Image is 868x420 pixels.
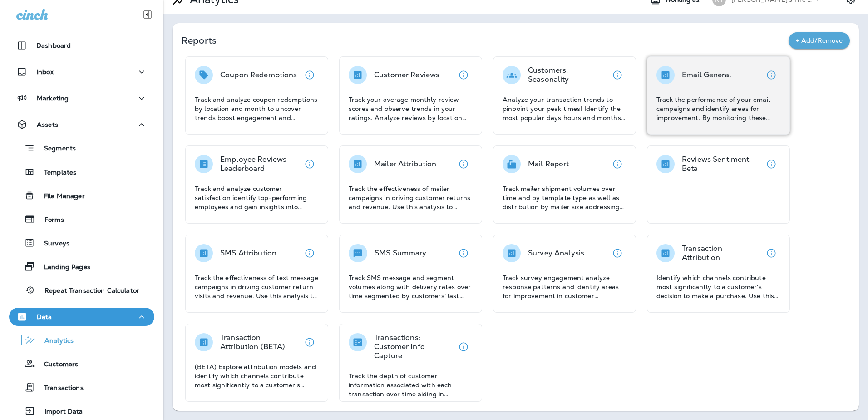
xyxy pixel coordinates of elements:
button: View details [454,155,473,173]
button: View details [608,244,626,262]
p: Coupon Redemptions [220,70,297,80]
button: Repeat Transaction Calculator [9,280,154,300]
button: View details [454,66,473,84]
p: Survey Analysis [528,249,584,258]
p: Mailer Attribution [374,160,437,169]
p: Import Data [35,408,83,416]
p: SMS Attribution [220,249,276,258]
button: Forms [9,210,154,229]
button: Collapse Sidebar [135,5,160,24]
button: Analytics [9,330,154,350]
p: Reviews Sentiment Beta [682,155,762,173]
p: Inbox [36,68,54,75]
p: Track your average monthly review scores and observe trends in your ratings. Analyze reviews by l... [349,95,473,122]
p: Data [37,313,52,320]
p: Transaction Attribution [682,244,762,262]
button: Marketing [9,89,154,107]
button: View details [608,66,626,84]
button: Inbox [9,63,154,81]
button: View details [301,333,319,351]
button: File Manager [9,186,154,205]
p: Forms [35,216,64,225]
button: Dashboard [9,36,154,55]
p: Employee Reviews Leaderboard [220,155,301,173]
p: Track the effectiveness of text message campaigns in driving customer return visits and revenue. ... [195,273,319,300]
p: Reports [182,34,789,47]
p: Track the effectiveness of mailer campaigns in driving customer returns and revenue. Use this ana... [349,184,473,211]
p: Track the performance of your email campaigns and identify areas for improvement. By monitoring t... [656,95,780,122]
p: Analyze your transaction trends to pinpoint your peak times! Identify the most popular days hours... [503,95,626,122]
p: Identify which channels contribute most significantly to a customer's decision to make a purchase... [656,273,780,300]
p: Analytics [35,337,74,345]
p: (BETA) Explore attribution models and identify which channels contribute most significantly to a ... [195,362,319,390]
button: View details [454,338,473,356]
button: View details [608,155,626,173]
p: Assets [37,121,58,128]
button: Segments [9,138,154,158]
button: Assets [9,115,154,134]
p: Track mailer shipment volumes over time and by template type as well as distribution by mailer si... [503,184,626,211]
p: Track survey engagement analyze response patterns and identify areas for improvement in customer ... [503,273,626,300]
button: + Add/Remove [789,32,850,49]
button: Surveys [9,233,154,252]
p: Customers: Seasonality [528,66,608,84]
button: View details [762,155,780,173]
p: Marketing [37,95,69,102]
p: Transaction Attribution (BETA) [220,333,301,351]
p: Track the depth of customer information associated with each transaction over time aiding in asse... [349,371,473,399]
p: Customers [35,360,78,369]
button: Data [9,308,154,326]
p: Track and analyze customer satisfaction identify top-performing employees and gain insights into ... [195,184,319,211]
p: Track and analyze coupon redemptions by location and month to uncover trends boost engagement and... [195,95,319,122]
button: View details [454,244,473,262]
p: SMS Summary [375,249,427,258]
button: View details [301,155,319,173]
p: Customer Reviews [374,70,439,80]
button: Templates [9,162,154,181]
p: Surveys [35,240,69,248]
p: Landing Pages [35,263,90,272]
p: Repeat Transaction Calculator [35,287,139,295]
button: View details [762,66,780,84]
p: Email General [682,70,731,80]
button: Customers [9,354,154,373]
p: Templates [35,169,76,177]
p: File Manager [35,192,85,201]
button: View details [301,244,319,262]
button: Transactions [9,378,154,397]
p: Transactions [35,384,84,393]
p: Track SMS message and segment volumes along with delivery rates over time segmented by customers'... [349,273,473,300]
button: View details [301,66,319,84]
p: Dashboard [36,42,71,49]
button: View details [762,244,780,262]
p: Transactions: Customer Info Capture [374,333,454,360]
button: Landing Pages [9,257,154,276]
p: Segments [35,145,76,154]
p: Mail Report [528,160,569,169]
